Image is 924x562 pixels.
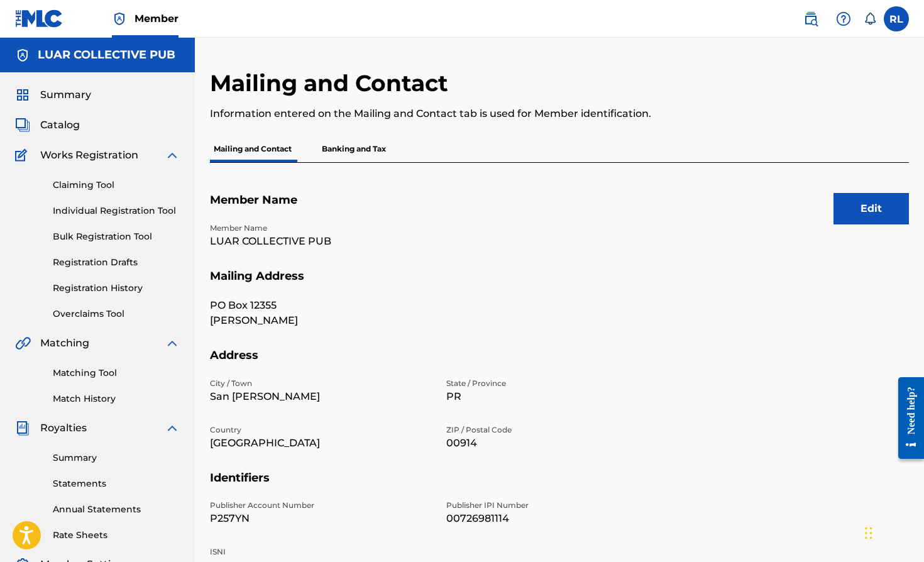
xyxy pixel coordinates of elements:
img: Top Rightsholder [112,11,127,26]
p: 00726981114 [446,511,668,526]
span: Summary [40,87,91,102]
p: State / Province [446,378,668,389]
div: Help [831,6,856,31]
iframe: Resource Center [889,366,924,470]
div: User Menu [884,6,909,31]
img: expand [165,421,180,436]
img: Royalties [15,421,30,436]
a: Public Search [798,6,823,31]
span: Matching [40,336,89,351]
img: Catalog [15,118,30,133]
span: Royalties [40,421,87,436]
a: Claiming Tool [53,179,180,192]
img: MLC Logo [15,9,63,28]
iframe: Chat Widget [861,502,924,562]
a: Matching Tool [53,366,180,380]
span: Member [135,11,179,26]
a: SummarySummary [15,87,91,102]
p: PR [446,389,668,404]
p: LUAR COLLECTIVE PUB [210,234,431,249]
p: Member Name [210,223,431,234]
a: Statements [53,477,180,490]
div: Notifications [864,13,876,25]
p: Publisher IPI Number [446,500,668,511]
a: Registration Drafts [53,256,180,269]
p: ISNI [210,546,431,558]
p: Information entered on the Mailing and Contact tab is used for Member identification. [210,106,748,121]
p: City / Town [210,378,431,389]
span: Works Registration [40,148,138,163]
a: Overclaims Tool [53,307,180,321]
a: Registration History [53,282,180,295]
a: CatalogCatalog [15,118,80,133]
img: Accounts [15,48,30,63]
p: San [PERSON_NAME] [210,389,431,404]
h5: Identifiers [210,471,909,500]
a: Match History [53,392,180,405]
button: Edit [833,193,909,224]
a: Rate Sheets [53,529,180,542]
a: Bulk Registration Tool [53,230,180,243]
img: Matching [15,336,31,351]
p: Banking and Tax [318,136,390,162]
img: search [803,11,818,26]
p: Publisher Account Number [210,500,431,511]
p: 00914 [446,436,668,451]
h5: Mailing Address [210,269,909,299]
img: Summary [15,87,30,102]
h5: LUAR COLLECTIVE PUB [38,48,175,62]
img: expand [165,336,180,351]
p: PO Box 12355 [210,298,431,313]
p: [GEOGRAPHIC_DATA] [210,436,431,451]
p: ZIP / Postal Code [446,424,668,436]
a: Individual Registration Tool [53,204,180,218]
a: Summary [53,451,180,465]
img: Works Registration [15,148,31,163]
h5: Member Name [210,193,909,223]
a: Annual Statements [53,503,180,516]
h2: Mailing and Contact [210,69,454,97]
p: [PERSON_NAME] [210,313,431,328]
span: Catalog [40,118,80,133]
p: Country [210,424,431,436]
h5: Address [210,348,909,378]
p: Mailing and Contact [210,136,295,162]
p: P257YN [210,511,431,526]
img: expand [165,148,180,163]
img: help [836,11,851,26]
div: Drag [865,514,872,552]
